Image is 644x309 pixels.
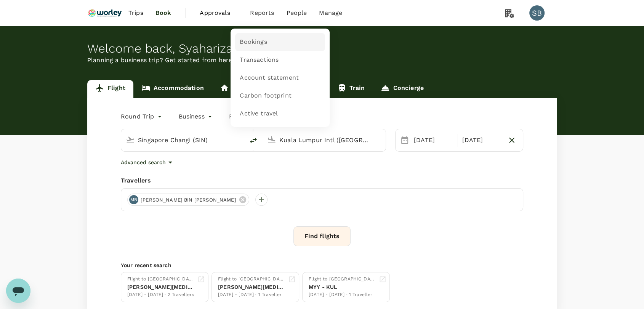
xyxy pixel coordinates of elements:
[87,5,122,21] img: Ranhill Worley Sdn Bhd
[138,134,228,146] input: Depart from
[121,159,166,166] p: Advanced search
[218,291,285,299] div: [DATE] - [DATE] · 1 Traveller
[127,275,194,283] div: Flight to [GEOGRAPHIC_DATA]
[218,275,285,283] div: Flight to [GEOGRAPHIC_DATA]
[309,291,376,299] div: [DATE] - [DATE] · 1 Traveller
[179,110,214,123] div: Business
[121,176,523,185] div: Travellers
[133,80,212,98] a: Accommodation
[239,139,240,141] button: Open
[87,56,557,65] p: Planning a business trip? Get started from here.
[235,33,325,51] a: Bookings
[235,51,325,69] a: Transactions
[380,139,382,141] button: Open
[240,109,278,118] span: Active travel
[309,275,376,283] div: Flight to [GEOGRAPHIC_DATA]
[235,105,325,123] a: Active travel
[218,283,285,291] div: [PERSON_NAME][MEDICAL_DATA]
[240,38,267,46] span: Bookings
[411,133,455,148] div: [DATE]
[235,69,325,87] a: Account statement
[279,134,370,146] input: Going to
[121,261,523,269] p: Your recent search
[87,42,557,56] div: Welcome back , Syaharizan .
[121,110,163,123] div: Round Trip
[229,112,317,121] button: Frequent flyer programme
[529,5,545,21] div: SB
[293,226,351,246] button: Find flights
[250,8,274,18] span: Reports
[127,291,194,299] div: [DATE] - [DATE] · 2 Travellers
[244,131,263,150] button: delete
[459,133,503,148] div: [DATE]
[121,158,175,167] button: Advanced search
[127,283,194,291] div: [PERSON_NAME][MEDICAL_DATA]
[129,195,138,204] div: MB
[319,8,342,18] span: Manage
[155,8,171,18] span: Book
[128,8,143,18] span: Trips
[286,8,307,18] span: People
[229,112,308,121] p: Frequent flyer programme
[127,194,249,206] div: MB[PERSON_NAME] BIN [PERSON_NAME]
[240,91,291,100] span: Carbon footprint
[6,279,30,303] iframe: Button to launch messaging window
[212,80,270,98] a: Long stay
[329,80,373,98] a: Train
[235,87,325,105] a: Carbon footprint
[373,80,431,98] a: Concierge
[240,56,279,64] span: Transactions
[200,8,238,18] span: Approvals
[240,74,299,82] span: Account statement
[87,80,133,98] a: Flight
[136,196,241,204] span: [PERSON_NAME] BIN [PERSON_NAME]
[309,283,376,291] div: MYY - KUL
